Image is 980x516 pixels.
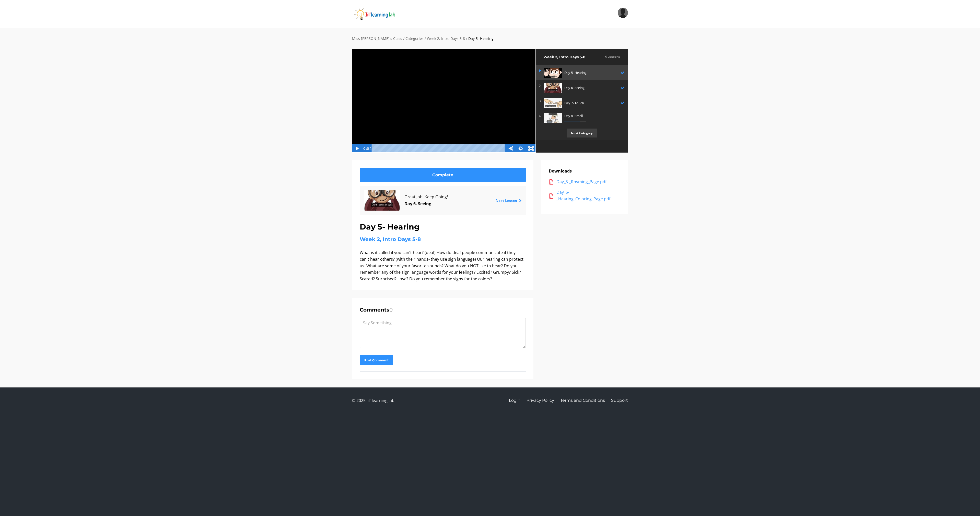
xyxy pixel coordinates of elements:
button: Show settings menu [516,144,526,153]
a: Miss [PERSON_NAME]'s Class [352,36,402,41]
img: iJObvVIsTmeLBah9dr2P_logo_360x80.png [352,8,410,20]
p: 4 [539,113,541,119]
input: Post Comment [360,355,393,365]
a: Terms and Conditions [560,395,605,406]
img: HObMpL8ZQeS41YjPkqPX_44248bf4acc0076d8c9cf5cf6af4586b733f00e0.jpg [544,113,562,123]
a: Login [509,395,520,406]
a: Day 6- Seeing [404,201,431,207]
h2: Week 2, Intro Days 5-8 [543,54,602,60]
h1: Day 5- Hearing [360,221,526,233]
a: 3 Day 7- Touch [536,96,628,111]
a: Next Category [536,126,628,140]
h3: 4 Lessons [605,54,620,59]
a: Support [611,395,628,406]
img: gRrwcOmaTtiDrulxc9l8_8da069e84be0f56fe9e4bc8d297b331122fa51d5.jpg [544,68,562,78]
div: Day_5-_Rhyming_Page.pdf [556,179,620,185]
a: 4 Day 8- Smell [536,111,628,126]
p: Downloads [549,168,620,175]
p: Next Category [567,129,597,137]
div: Day 5- Hearing [468,36,494,41]
a: Week 2, Intro Days 5-8 [360,236,421,242]
div: Day_5-_Hearing_Coloring_Page.pdf [556,189,620,202]
a: Privacy Policy [527,395,554,406]
a: Day_5-_Hearing_Coloring_Page.pdf [549,189,620,202]
img: acrobat.png [549,193,554,199]
span: Great Job! Keep Going! [404,193,481,200]
a: Next Lesson [496,198,522,203]
p: What is it called if you can't hear? (deaf) How do deaf people communicate if they can't hear oth... [360,249,526,282]
button: Mute [505,144,516,153]
a: Categories [405,36,424,41]
p: Day 7- Touch [564,100,618,106]
div: / [466,36,467,41]
a: Week 2, Intro Days 5-8 [427,36,465,41]
p: Day 5- Hearing [564,70,618,75]
p: Day 6- Seeing [564,85,618,90]
a: 2 Day 6- Seeing [536,80,628,95]
div: / [425,36,426,41]
img: acrobat.png [549,179,554,185]
a: Day_5-_Rhyming_Page.pdf [549,179,620,185]
p: 3 [539,98,541,104]
div: Playbar [376,144,503,153]
div: / [403,36,404,41]
span: © 2025 lil' learning lab [352,395,394,406]
button: Play Video [352,144,362,153]
a: Complete [360,168,526,182]
p: Day 8- Smell [564,113,622,119]
button: Fullscreen [526,144,536,153]
h5: Comments [360,306,526,314]
p: 2 [539,83,541,88]
img: OK9pnWYR6WHHVZCdalib_dea1af28cd8ad2683da6e4f7ac77ef872a62821f.jpg [544,83,562,93]
img: OK9pnWYR6WHHVZCdalib_dea1af28cd8ad2683da6e4f7ac77ef872a62821f.jpg [364,190,400,211]
span: 0 [389,307,393,313]
a: Day 5- Hearing [536,65,628,80]
img: f3c122ee6b47e3f793b3894f11e5b8e5 [618,8,628,18]
img: i7854taoSOybrCBYFoFZ_5ba912658c33491c1c5a474d58dc0f7cb1ea85fb.jpg [544,98,562,108]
